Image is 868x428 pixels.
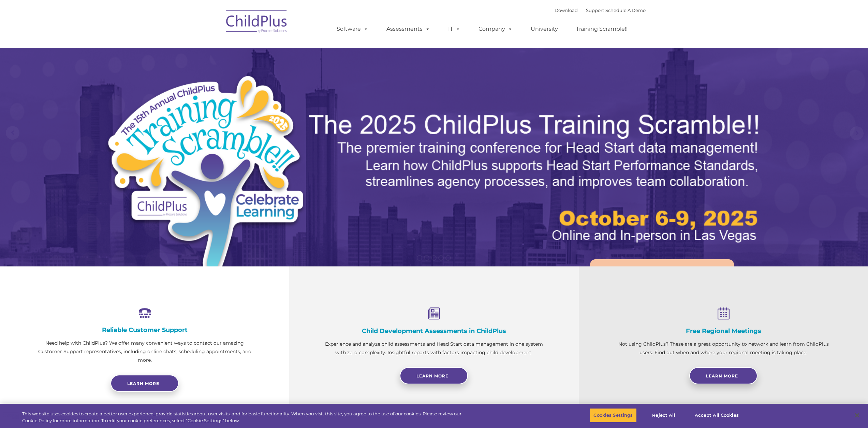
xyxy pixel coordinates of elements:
[223,5,291,40] img: ChildPlus by Procare Solutions
[34,339,255,364] p: Need help with ChildPlus? We offer many convenient ways to contact our amazing Customer Support r...
[590,408,636,423] button: Cookies Settings
[380,22,437,36] a: Assessments
[400,367,468,384] a: Learn More
[323,340,544,357] p: Experience and analyze child assessments and Head Start data management in one system with zero c...
[416,373,448,378] span: Learn More
[127,381,159,386] span: Learn more
[95,45,116,50] span: Last name
[691,408,742,423] button: Accept All Cookies
[613,327,834,335] h4: Free Regional Meetings
[706,373,738,378] span: Learn More
[850,408,865,423] button: Close
[555,8,578,13] a: Download
[605,8,646,13] a: Schedule A Demo
[22,411,477,424] div: This website uses cookies to create a better user experience, provide statistics about user visit...
[613,340,834,357] p: Not using ChildPlus? These are a great opportunity to network and learn from ChildPlus users. Fin...
[441,22,467,36] a: IT
[330,22,375,36] a: Software
[95,73,124,78] span: Phone number
[586,8,604,13] a: Support
[323,327,544,335] h4: Child Development Assessments in ChildPlus
[111,375,179,392] a: Learn more
[472,22,519,36] a: Company
[555,8,646,13] font: |
[590,259,734,298] a: Learn More
[643,408,685,423] button: Reject All
[689,367,757,384] a: Learn More
[569,22,634,36] a: Training Scramble!!
[524,22,565,36] a: University
[34,326,255,334] h4: Reliable Customer Support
